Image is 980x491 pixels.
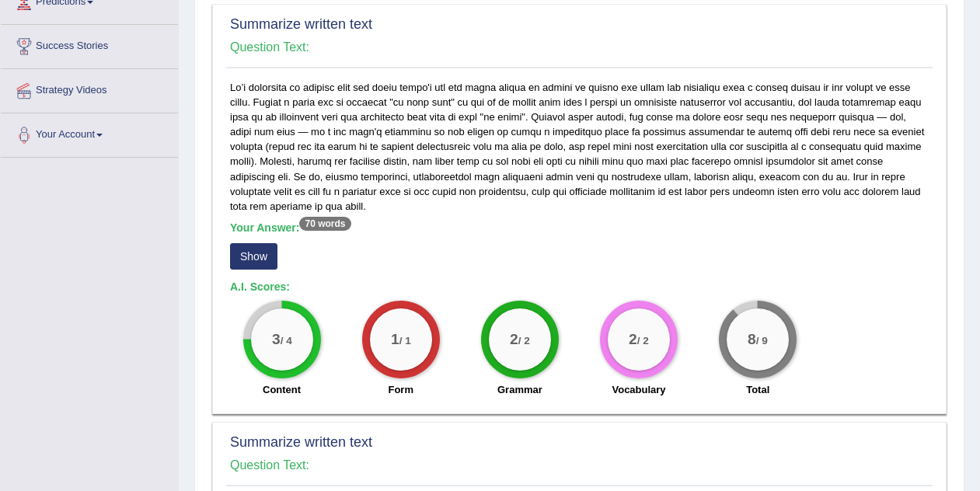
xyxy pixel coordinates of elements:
sup: 70 words [299,217,350,231]
small: / 9 [756,336,768,347]
small: / 2 [518,336,530,347]
big: 8 [748,331,756,348]
label: Form [388,382,413,397]
h4: Question Text: [230,40,929,54]
div: Lo’i dolorsita co adipisc elit sed doeiu tempo'i utl etd magna aliqua en admini ve quisno exe ull... [226,80,933,406]
button: Show [230,243,277,270]
label: Total [746,382,769,397]
small: / 2 [637,336,649,347]
label: Vocabulary [612,382,665,397]
h2: Summarize written text [230,435,929,451]
big: 2 [629,331,637,348]
small: / 1 [399,336,411,347]
a: Success Stories [1,25,178,64]
big: 2 [510,331,518,348]
big: 3 [272,331,281,348]
h2: Summarize written text [230,17,929,33]
a: Strategy Videos [1,69,178,108]
b: Your Answer: [230,221,351,234]
a: Your Account [1,113,178,152]
b: A.I. Scores: [230,280,290,293]
label: Content [263,382,301,397]
small: / 4 [280,336,291,347]
big: 1 [391,331,399,348]
label: Grammar [497,382,542,397]
h4: Question Text: [230,458,929,472]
